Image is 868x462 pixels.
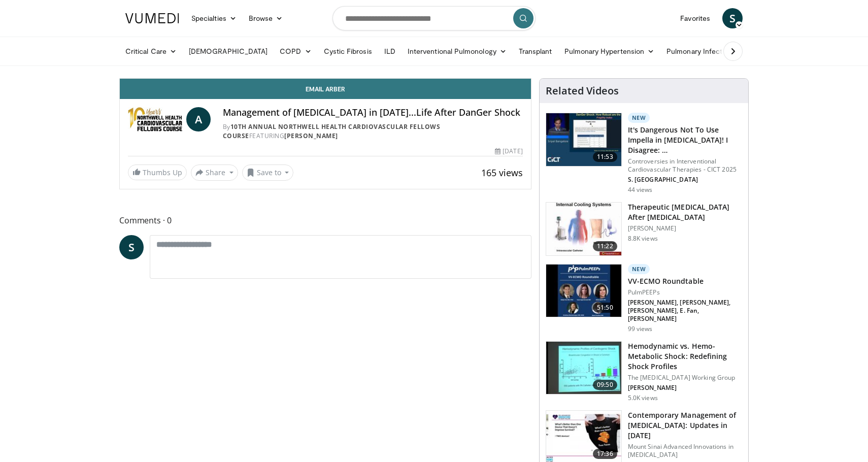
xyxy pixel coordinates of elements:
[481,167,523,179] span: 165 views
[628,113,650,123] p: New
[593,152,617,162] span: 11:53
[513,41,558,61] a: Transplant
[628,374,742,382] p: The [MEDICAL_DATA] Working Group
[628,235,658,243] p: 8.8K views
[628,276,742,286] h3: VV-ECMO Roundtable
[274,41,317,61] a: COPD
[332,6,536,30] input: Search topics, interventions
[191,164,238,181] button: Share
[183,41,274,61] a: [DEMOGRAPHIC_DATA]
[546,342,621,394] img: 2496e462-765f-4e8f-879f-a0c8e95ea2b6.150x105_q85_crop-smart_upscale.jpg
[284,131,338,140] a: [PERSON_NAME]
[546,265,621,317] img: 7663b177-b206-4e81-98d2-83f6b332dcf7.150x105_q85_crop-smart_upscale.jpg
[628,157,742,174] p: Controversies in Interventional Cardiovascular Therapies - CICT 2025
[628,443,742,459] p: Mount Sinai Advanced Innovations in [MEDICAL_DATA]
[119,235,144,259] a: S
[628,341,742,372] h3: Hemodynamic vs. Hemo-Metabolic Shock: Redefining Shock Profiles
[128,164,187,180] a: Thumbs Up
[593,241,617,251] span: 11:22
[186,107,211,131] a: A
[243,8,289,28] a: Browse
[546,264,742,333] a: 51:50 New VV-ECMO Roundtable PulmPEEPs [PERSON_NAME], [PERSON_NAME], [PERSON_NAME], E. Fan, [PERS...
[242,164,294,181] button: Save to
[318,41,378,61] a: Cystic Fibrosis
[120,79,531,99] a: Email Arber
[628,384,742,392] p: [PERSON_NAME]
[402,41,513,61] a: Interventional Pulmonology
[223,107,523,118] h4: Management of [MEDICAL_DATA] in [DATE]...Life After DanGer Shock
[628,394,658,402] p: 5.0K views
[628,125,742,155] h3: It's Dangerous Not To Use Impella in [MEDICAL_DATA]! I Disagree: …
[558,41,661,61] a: Pulmonary Hypertension
[674,8,716,28] a: Favorites
[628,186,653,194] p: 44 views
[546,113,742,194] a: 11:53 New It's Dangerous Not To Use Impella in [MEDICAL_DATA]! I Disagree: … Controversies in Int...
[628,224,742,233] p: [PERSON_NAME]
[495,147,522,156] div: [DATE]
[593,449,617,459] span: 17:36
[119,214,531,227] span: Comments 0
[593,380,617,390] span: 09:50
[378,41,402,61] a: ILD
[128,107,182,131] img: 10th Annual Northwell Health Cardiovascular Fellows Course
[546,113,621,166] img: ad639188-bf21-463b-a799-85e4bc162651.150x105_q85_crop-smart_upscale.jpg
[185,8,243,28] a: Specialties
[546,341,742,402] a: 09:50 Hemodynamic vs. Hemo-Metabolic Shock: Redefining Shock Profiles The [MEDICAL_DATA] Working ...
[546,202,742,256] a: 11:22 Therapeutic [MEDICAL_DATA] After [MEDICAL_DATA] [PERSON_NAME] 8.8K views
[546,203,621,255] img: 243698_0002_1.png.150x105_q85_crop-smart_upscale.jpg
[628,299,742,323] p: [PERSON_NAME], [PERSON_NAME], [PERSON_NAME], E. Fan, [PERSON_NAME]
[628,288,742,296] p: PulmPEEPs
[628,264,650,274] p: New
[593,303,617,313] span: 51:50
[660,41,748,61] a: Pulmonary Infection
[125,13,179,23] img: VuMedi Logo
[628,202,742,222] h3: Therapeutic [MEDICAL_DATA] After [MEDICAL_DATA]
[223,122,441,140] a: 10th Annual Northwell Health Cardiovascular Fellows Course
[546,85,619,97] h4: Related Videos
[223,122,523,141] div: By FEATURING
[628,176,742,184] p: S. [GEOGRAPHIC_DATA]
[119,41,183,61] a: Critical Care
[628,325,653,333] p: 99 views
[628,410,742,441] h3: Contemporary Management of [MEDICAL_DATA]: Updates in [DATE]
[722,8,743,28] a: S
